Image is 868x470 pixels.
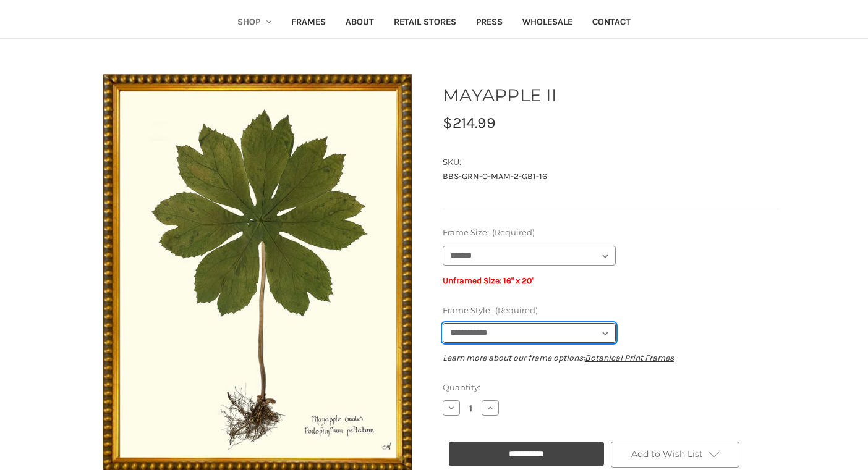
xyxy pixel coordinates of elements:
a: Retail Stores [384,8,466,38]
label: Frame Size: [443,227,779,239]
label: Frame Style: [443,304,779,317]
a: Wholesale [513,8,582,38]
span: Add to Wish List [631,448,703,460]
dt: SKU: [443,156,776,169]
dd: BBS-GRN-O-MAM-2-GB1-16 [443,170,779,183]
small: (Required) [495,305,538,315]
a: Botanical Print Frames [585,353,674,363]
small: (Required) [492,227,535,237]
a: Contact [582,8,640,38]
span: $214.99 [443,114,496,132]
a: About [336,8,384,38]
a: Add to Wish List [611,442,739,468]
a: Frames [281,8,336,38]
p: Unframed Size: 16" x 20" [443,274,779,287]
a: Press [466,8,513,38]
label: Quantity: [443,382,779,394]
h1: MAYAPPLE II [443,82,779,108]
a: Shop [228,8,282,38]
p: Learn more about our frame options: [443,351,779,364]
